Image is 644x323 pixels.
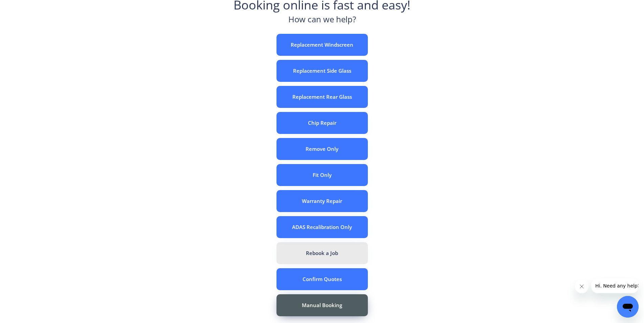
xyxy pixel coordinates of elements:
iframe: Close message [575,280,589,293]
iframe: Message from company [591,278,639,293]
button: Rebook a Job [276,242,368,264]
button: Manual Booking [276,294,368,316]
div: How can we help? [288,14,356,29]
button: Warranty Repair [276,190,368,212]
button: Replacement Side Glass [276,60,368,82]
button: Chip Repair [276,112,368,134]
button: Replacement Rear Glass [276,86,368,108]
button: ADAS Recalibration Only [276,216,368,238]
span: Hi. Need any help? [4,5,49,10]
button: Fit Only [276,164,368,186]
button: Replacement Windscreen [276,34,368,56]
iframe: Button to launch messaging window [617,296,639,318]
button: Confirm Quotes [276,268,368,290]
button: Remove Only [276,138,368,160]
